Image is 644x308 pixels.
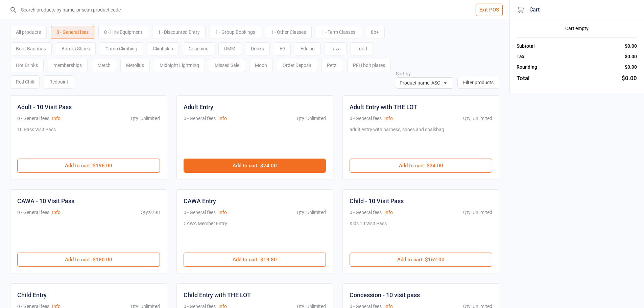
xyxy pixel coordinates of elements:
div: Total [517,74,529,83]
div: Adult Entry with THE LOT [350,102,417,112]
div: Edelrid [295,42,320,55]
div: Midnight Lightning [154,59,205,72]
div: Food [351,42,373,55]
div: Petzl [321,59,343,72]
div: DMM [218,42,241,55]
div: Merch [92,59,116,72]
div: Qty: 9798 [141,209,160,216]
button: Add to cart: $19.80 [184,253,326,267]
div: Missed Sale [209,59,245,72]
button: Add to cart: $24.00 [184,159,326,173]
div: Metolius [120,59,150,72]
div: Child Entry with THE LOT [184,290,251,300]
div: Faza [325,42,347,55]
div: 0 - General fees [350,209,382,216]
div: All products [10,26,47,39]
div: Coaching [183,42,214,55]
div: Adult Entry [184,102,213,112]
div: 1 - Term Classes [316,26,361,39]
div: Qty: Unlimited [131,115,160,122]
div: Red Chili [10,75,40,89]
div: CAWA Entry [184,196,216,206]
div: Boot Bananas [10,42,52,55]
div: Rounding [517,64,537,71]
div: 0 - General fees [350,115,382,122]
div: E9 [274,42,291,55]
div: Hot Drinks [10,59,44,72]
div: 10 Pass Visit Pass [17,126,56,152]
div: CAWA Member Entry [184,220,227,246]
div: Tax [517,53,524,60]
div: Child Entry [17,290,47,300]
div: $0.00 [625,64,637,71]
button: Info [384,115,393,122]
div: Redpoint [44,75,74,89]
div: Camp Climbing [100,42,143,55]
button: Info [52,115,61,122]
button: Info [384,209,393,216]
div: adult entry with harness, shoes and chalkbag [350,126,444,152]
div: Subtotal [517,43,535,50]
button: Add to cart: $162.00 [350,253,492,267]
div: 0 - General fees [51,26,94,39]
div: 1 - Discounted Entry [152,26,206,39]
div: PFH bolt plates [347,59,391,72]
div: 0 - General fees [17,115,49,122]
button: Exit POS [476,4,503,16]
button: Info [218,209,227,216]
div: 0 - Hire Equipment [98,26,148,39]
div: 0 - General fees [184,115,216,122]
button: Filter products [457,77,499,89]
div: Adult - 10 Visit Pass [17,102,72,112]
button: Add to cart: $34.00 [350,159,492,173]
div: 0 - General fees [17,209,49,216]
button: Add to cart: $195.00 [17,159,160,173]
div: Qty: Unlimited [463,209,492,216]
div: Concession - 10 visit pass [350,290,420,300]
div: memberships [48,59,88,72]
div: 1 - Group Bookings [210,26,261,39]
div: Kids 10 Visit Pass [350,220,387,246]
button: Info [52,209,61,216]
div: Qty: Unlimited [297,115,326,122]
div: Moon [249,59,273,72]
div: $0.00 [625,53,637,60]
div: Drinks [245,42,270,55]
div: 8b+ [365,26,385,39]
div: Child - 10 Visit Pass [350,196,404,206]
label: Sort by: [396,71,412,76]
div: Butora Shoes [56,42,96,55]
div: 0 - General fees [184,209,216,216]
div: Climbskin [147,42,179,55]
div: Order Deposit [277,59,317,72]
button: Info [218,115,227,122]
button: Add to cart: $180.00 [17,253,160,267]
div: Qty: Unlimited [297,209,326,216]
div: CAWA - 10 Visit Pass [17,196,74,206]
div: $0.00 [625,43,637,50]
div: Cart empty [517,25,637,32]
div: Qty: Unlimited [463,115,492,122]
div: $0.00 [622,74,637,83]
div: 1 - Other Classes [265,26,312,39]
